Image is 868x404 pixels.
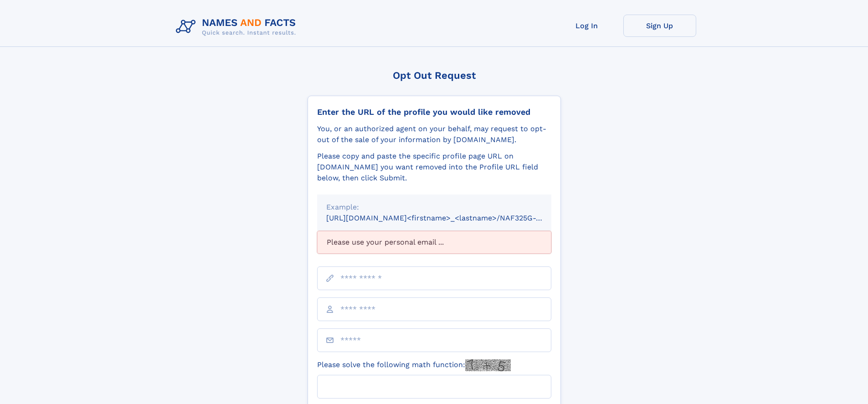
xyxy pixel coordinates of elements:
div: Example: [326,202,542,213]
img: Logo Names and Facts [172,15,303,39]
div: You, or an authorized agent on your behalf, may request to opt-out of the sale of your informatio... [317,123,551,145]
a: Sign Up [623,15,696,37]
label: Please solve the following math function: [317,359,511,371]
div: Please copy and paste the specific profile page URL on [DOMAIN_NAME] you want removed into the Pr... [317,151,551,184]
div: Enter the URL of the profile you would like removed [317,107,551,117]
div: Opt Out Request [308,70,561,81]
small: [URL][DOMAIN_NAME]<firstname>_<lastname>/NAF325G-xxxxxxxx [326,214,569,222]
div: Please use your personal email ... [317,231,551,254]
a: Log In [550,15,623,37]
